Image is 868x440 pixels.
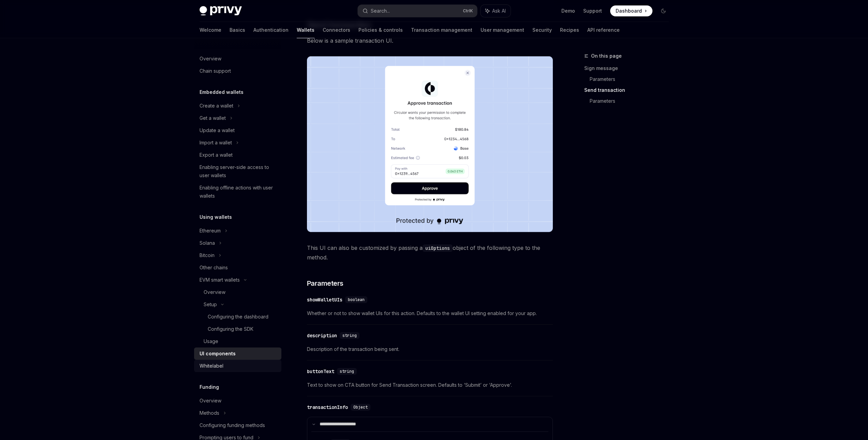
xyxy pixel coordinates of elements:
a: Connectors [323,22,350,38]
a: Dashboard [610,5,652,16]
a: Demo [561,8,575,14]
a: Chain support [194,65,281,77]
div: Update a wallet [200,126,235,134]
div: Whitelabel [200,362,223,370]
span: Dashboard [616,8,642,14]
a: Support [583,8,602,14]
div: Configuring funding methods [200,421,265,429]
a: Enabling offline actions with user wallets [194,182,281,202]
a: Update a wallet [194,124,281,137]
span: Description of the transaction being sent. [307,345,553,353]
code: uiOptions [423,244,453,252]
span: string [342,333,357,338]
button: Search...CtrlK [358,5,477,17]
div: Bitcoin [200,251,215,259]
h5: Funding [200,383,219,391]
a: Enabling server-side access to user wallets [194,161,281,182]
a: UI components [194,347,281,360]
div: description [307,332,337,339]
a: Send transaction [584,85,674,96]
a: Policies & controls [358,22,403,38]
span: Below is a sample transaction UI. [307,36,553,45]
span: This UI can also be customized by passing a object of the following type to the method. [307,243,553,262]
div: Enabling server-side access to user wallets [200,163,277,180]
button: Toggle dark mode [658,5,669,16]
div: Import a wallet [200,139,232,147]
span: Ctrl K [463,8,473,14]
a: Whitelabel [194,360,281,372]
span: On this page [591,52,622,60]
div: Search... [371,7,390,15]
div: Usage [204,337,218,345]
a: Wallets [297,22,314,38]
img: dark logo [200,6,242,16]
div: Configuring the SDK [208,325,253,333]
a: Basics [230,22,245,38]
div: Create a wallet [200,102,233,110]
div: transactionInfo [307,404,348,411]
a: Overview [194,286,281,298]
a: API reference [587,22,620,38]
a: Overview [194,395,281,407]
div: UI components [200,350,236,358]
a: Export a wallet [194,149,281,161]
a: Recipes [560,22,579,38]
div: Other chains [200,264,228,272]
a: Security [532,22,552,38]
a: Transaction management [411,22,472,38]
div: Chain support [200,67,231,75]
div: Setup [204,300,217,309]
a: Parameters [590,96,674,107]
div: EVM smart wallets [200,276,240,284]
div: showWalletUIs [307,296,342,303]
button: Ask AI [481,5,511,17]
span: Parameters [307,279,343,288]
a: Overview [194,53,281,65]
div: Get a wallet [200,114,226,122]
div: Ethereum [200,227,221,235]
a: Configuring funding methods [194,419,281,431]
h5: Embedded wallets [200,88,244,96]
a: Configuring the dashboard [194,311,281,323]
a: Authentication [253,22,289,38]
a: Configuring the SDK [194,323,281,335]
span: Object [353,404,368,410]
a: User management [481,22,524,38]
div: Methods [200,409,219,417]
h5: Using wallets [200,213,232,221]
div: Configuring the dashboard [208,313,268,321]
span: boolean [348,297,365,302]
span: Whether or not to show wallet UIs for this action. Defaults to the wallet UI setting enabled for ... [307,309,553,317]
span: Text to show on CTA button for Send Transaction screen. Defaults to ‘Submit’ or ‘Approve’. [307,381,553,389]
div: Overview [204,288,225,296]
span: string [340,369,354,374]
div: Solana [200,239,215,247]
a: Welcome [200,22,221,38]
div: Overview [200,397,221,405]
span: Ask AI [492,8,506,14]
a: Sign message [584,63,674,74]
a: Other chains [194,261,281,274]
div: Export a wallet [200,151,233,159]
a: Parameters [590,74,674,85]
img: images/Trans.png [307,56,553,232]
div: buttonText [307,368,334,375]
div: Enabling offline actions with user wallets [200,184,277,200]
div: Overview [200,55,221,63]
a: Usage [194,335,281,347]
